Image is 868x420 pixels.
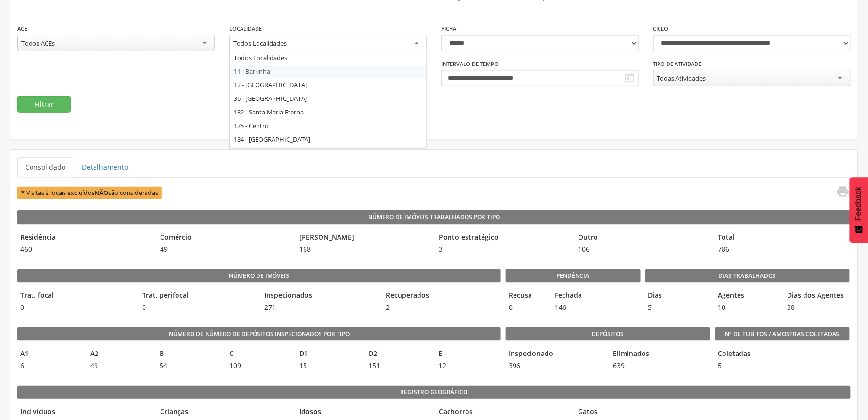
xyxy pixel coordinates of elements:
a: Consolidado [17,157,73,178]
legend: Idosos [296,407,431,418]
div: Todos Localidades [233,39,287,48]
span: 106 [576,244,710,254]
legend: Depósitos [506,327,710,341]
legend: Número de imóveis [17,269,501,283]
legend: Dias [645,291,710,302]
legend: Eliminados [611,349,710,360]
label: Tipo de Atividade [653,60,702,68]
span: 3 [436,244,571,254]
div: 12 - [GEOGRAPHIC_DATA] [230,78,426,92]
legend: Ponto estratégico [436,232,571,243]
span: 49 [87,361,152,371]
span: 639 [611,361,710,371]
legend: Trat. perifocal [139,291,256,302]
span: 0 [139,303,256,312]
legend: Agentes [715,291,780,302]
legend: Recuperados [383,291,500,302]
legend: Inspecionados [261,291,378,302]
a: Detalhamento [74,157,136,178]
label: ACE [17,25,27,32]
legend: D2 [366,349,431,360]
i:  [836,185,850,198]
label: Ficha [441,25,456,32]
div: 132 - Santa Maria Eterna [230,105,426,119]
legend: Total [715,232,850,243]
legend: Recusa [506,291,547,302]
span: 15 [296,361,361,371]
button: Feedback - Mostrar pesquisa [850,177,868,243]
div: 11 - Barrinha [230,65,426,78]
legend: Inspecionado [506,349,606,360]
span: Feedback [854,187,863,221]
div: 175 - Centro [230,119,426,132]
i:  [624,72,635,84]
span: 460 [17,244,152,254]
legend: Dias dos Agentes [785,291,850,302]
legend: Crianças [157,407,292,418]
span: 168 [296,244,431,254]
legend: Dias Trabalhados [645,269,850,283]
span: 54 [157,361,222,371]
span: 10 [715,303,780,312]
div: 184 - [GEOGRAPHIC_DATA] [230,132,426,146]
span: 146 [552,303,594,312]
span: 0 [17,303,134,312]
legend: Coletadas [715,349,722,360]
label: Ciclo [653,25,669,32]
label: Localidade [229,25,262,32]
legend: D1 [296,349,361,360]
button: Filtrar [17,96,71,113]
span: 271 [261,303,378,312]
legend: Pendência [506,269,641,283]
legend: Número de Imóveis Trabalhados por Tipo [17,210,851,224]
legend: Fechada [552,291,594,302]
div: Todas Atividades [657,74,706,82]
legend: Outro [576,232,710,243]
legend: Número de Número de Depósitos Inspecionados por Tipo [17,327,501,341]
legend: Comércio [157,232,292,243]
span: 786 [715,244,850,254]
legend: E [435,349,500,360]
legend: Indivíduos [17,407,152,418]
span: 49 [157,244,292,254]
span: 109 [226,361,291,371]
legend: Nº de Tubitos / Amostras coletadas [715,327,850,341]
span: 0 [506,303,547,312]
div: 185 - Biela [230,146,426,160]
span: 151 [366,361,431,371]
legend: Trat. focal [17,291,134,302]
legend: Residência [17,232,152,243]
b: NÃO [95,189,109,197]
span: 2 [383,303,500,312]
span: 5 [645,303,710,312]
span: 38 [785,303,850,312]
div: Todos Localidades [230,51,426,65]
legend: B [157,349,222,360]
div: Todos ACEs [21,39,55,48]
label: Intervalo de Tempo [441,60,498,68]
legend: C [226,349,291,360]
legend: Registro geográfico [17,386,851,399]
span: 6 [17,361,82,371]
a:  [830,185,850,201]
legend: [PERSON_NAME] [296,232,431,243]
span: 12 [435,361,500,371]
span: 396 [506,361,606,371]
legend: Cachorros [436,407,571,418]
span: 5 [715,361,722,371]
legend: Gatos [576,407,710,418]
legend: A1 [17,349,82,360]
legend: A2 [87,349,152,360]
span: * Visitas à locais excluídos são consideradas [17,187,162,199]
div: 36 - [GEOGRAPHIC_DATA] [230,92,426,105]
